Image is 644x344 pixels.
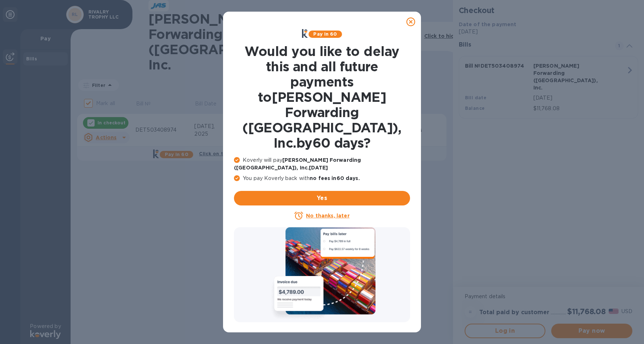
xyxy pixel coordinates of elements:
b: no fees in 60 days . [310,175,359,181]
p: Koverly will pay [234,156,410,172]
button: Yes [234,191,410,205]
span: Yes [240,194,404,203]
b: [PERSON_NAME] Forwarding ([GEOGRAPHIC_DATA]), Inc. [DATE] [234,157,361,171]
p: You pay Koverly back with [234,175,410,182]
u: No thanks, later [306,213,349,219]
h1: Would you like to delay this and all future payments to [PERSON_NAME] Forwarding ([GEOGRAPHIC_DAT... [234,44,410,151]
b: Pay in 60 [313,31,337,37]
